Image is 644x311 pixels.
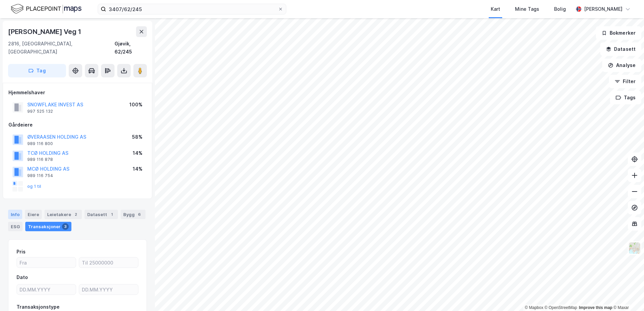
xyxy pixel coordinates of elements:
button: Analyse [602,59,641,72]
input: Fra [17,257,76,268]
img: Z [628,242,641,254]
div: Eiere [25,210,42,219]
div: 997 525 132 [27,109,53,114]
div: Bygg [121,210,146,219]
input: Søk på adresse, matrikkel, gårdeiere, leietakere eller personer [106,4,278,14]
div: 100% [129,101,142,109]
div: [PERSON_NAME] Veg 1 [8,26,83,37]
div: 58% [132,133,142,141]
div: Bolig [554,5,566,13]
div: Transaksjoner [25,222,71,231]
div: 2 [72,211,79,218]
input: Til 25000000 [79,257,138,268]
button: Filter [609,75,641,88]
div: 14% [133,149,142,157]
div: Hjemmelshaver [8,89,147,97]
div: Gårdeiere [8,121,147,129]
div: 989 116 754 [27,173,53,178]
div: Kart [491,5,500,13]
a: Mapbox [525,305,543,310]
iframe: Chat Widget [610,279,644,311]
div: 989 116 878 [27,157,53,162]
div: Gjøvik, 62/245 [115,40,147,56]
div: 3 [62,223,69,230]
div: 989 116 800 [27,141,53,146]
div: Transaksjonstype [17,303,60,311]
div: 2816, [GEOGRAPHIC_DATA], [GEOGRAPHIC_DATA] [8,40,115,56]
div: ESG [8,222,23,231]
div: 1 [108,211,115,218]
input: DD.MM.YYYY [79,284,138,295]
div: Mine Tags [515,5,539,13]
img: logo.f888ab2527a4732fd821a326f86c7f29.svg [11,3,82,15]
div: Dato [17,273,28,281]
a: Improve this map [579,305,612,310]
div: Info [8,210,22,219]
button: Tags [610,91,641,104]
div: 14% [133,165,142,173]
div: Datasett [85,210,118,219]
button: Bokmerker [596,26,641,40]
div: Leietakere [44,210,82,219]
input: DD.MM.YYYY [17,284,76,295]
div: 6 [136,211,143,218]
div: Pris [17,248,26,256]
button: Tag [8,64,66,77]
div: [PERSON_NAME] [584,5,622,13]
button: Datasett [600,42,641,56]
a: OpenStreetMap [545,305,577,310]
